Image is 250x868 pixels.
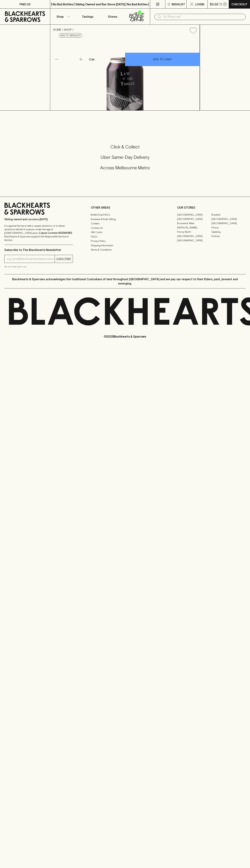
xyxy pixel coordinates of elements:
[163,14,243,20] input: Try "Pinot noir"
[56,14,64,19] p: Shop
[188,26,198,35] button: Add to wishlist
[56,257,71,261] p: SUBSCRIBE
[53,28,61,31] a: HOME
[211,217,246,221] a: [GEOGRAPHIC_DATA]
[89,57,95,61] p: Can
[59,33,82,38] button: Add to wishlist
[88,56,125,63] div: Can
[100,9,125,24] a: Stores
[39,231,72,234] strong: Liquor License #32064953
[91,230,159,235] a: Gift Cards
[91,213,159,217] a: Bottle Drop FAQ's
[82,14,93,19] p: Tastings
[211,230,246,234] a: Geelong
[125,53,200,66] button: ADD TO CART
[7,277,243,286] p: Blackhearts & Sparrows acknowledges the traditional Custodians of land throughout [GEOGRAPHIC_DAT...
[4,165,246,171] h5: Across Melbourne Metro
[211,234,246,238] a: Prahran
[7,256,55,262] input: e.g. jane@blackheartsandsparrows.com.au
[177,221,211,225] a: Brunswick West
[195,2,204,6] p: Login
[177,238,211,243] a: [GEOGRAPHIC_DATA]
[91,226,159,230] a: Contact Us
[50,9,75,24] button: Shop
[210,2,218,6] p: $0.00
[91,248,159,252] a: Terms & Conditions
[91,221,159,226] a: Careers
[172,2,185,6] p: Wishlist
[91,235,159,239] a: FAQ's
[177,230,211,234] a: Fitzroy North
[177,225,211,230] a: [PERSON_NAME]
[231,2,247,6] p: Checkout
[4,130,246,189] div: Call to action block
[91,217,159,221] a: Business & Bulk Gifting
[153,57,172,61] p: ADD TO CART
[4,144,246,150] h5: Click & Collect
[211,221,246,225] a: [GEOGRAPHIC_DATA]
[177,217,211,221] a: [GEOGRAPHIC_DATA]
[211,225,246,230] a: Fitzroy
[4,218,73,221] p: Sibling owned and run since [DATE]
[19,2,31,6] p: FIND US
[55,255,73,263] button: SUBSCRIBE
[91,205,159,210] p: OTHER AREAS
[4,265,73,268] p: We will never spam you
[177,205,246,210] p: OUR STORES
[4,154,246,160] h5: Uber Same-Day Delivery
[91,239,159,243] a: Privacy Policy
[4,248,73,252] p: Subscribe to The Blackhearts Newsletter
[211,213,246,217] a: Braddon
[91,243,159,248] a: Shipping Information
[50,37,200,110] img: 50788.png
[177,234,211,238] a: [GEOGRAPHIC_DATA]
[64,28,72,31] a: SHOP
[224,3,226,5] p: 0
[108,14,117,19] p: Stores
[4,224,73,242] p: It is against the law to sell or supply alcohol to, or to obtain alcohol on behalf of a person un...
[177,213,211,217] a: [GEOGRAPHIC_DATA]
[75,9,100,24] a: Tastings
